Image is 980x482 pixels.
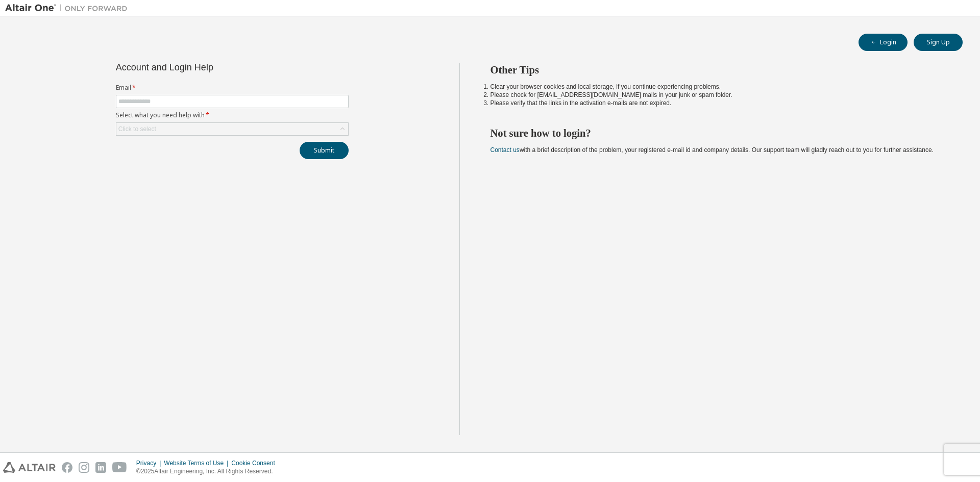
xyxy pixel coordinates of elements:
img: facebook.svg [62,462,72,473]
button: Login [859,34,908,51]
button: Sign Up [914,34,963,51]
div: Click to select [118,125,156,133]
div: Click to select [116,123,348,135]
div: Website Terms of Use [164,459,231,467]
img: Altair One [5,3,133,13]
h2: Other Tips [491,63,945,77]
label: Email [116,84,349,92]
img: instagram.svg [79,462,89,473]
button: Submit [300,142,349,159]
img: altair_logo.svg [3,462,56,473]
li: Please check for [EMAIL_ADDRESS][DOMAIN_NAME] mails in your junk or spam folder. [491,91,945,99]
div: Privacy [136,459,164,467]
div: Account and Login Help [116,63,302,71]
img: youtube.svg [112,462,127,473]
span: with a brief description of the problem, your registered e-mail id and company details. Our suppo... [491,146,934,154]
a: Contact us [491,146,520,154]
div: Cookie Consent [231,459,281,467]
img: linkedin.svg [95,462,106,473]
label: Select what you need help with [116,111,349,119]
li: Please verify that the links in the activation e-mails are not expired. [491,99,945,107]
li: Clear your browser cookies and local storage, if you continue experiencing problems. [491,83,945,91]
p: © 2025 Altair Engineering, Inc. All Rights Reserved. [136,467,281,476]
h2: Not sure how to login? [491,126,945,140]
